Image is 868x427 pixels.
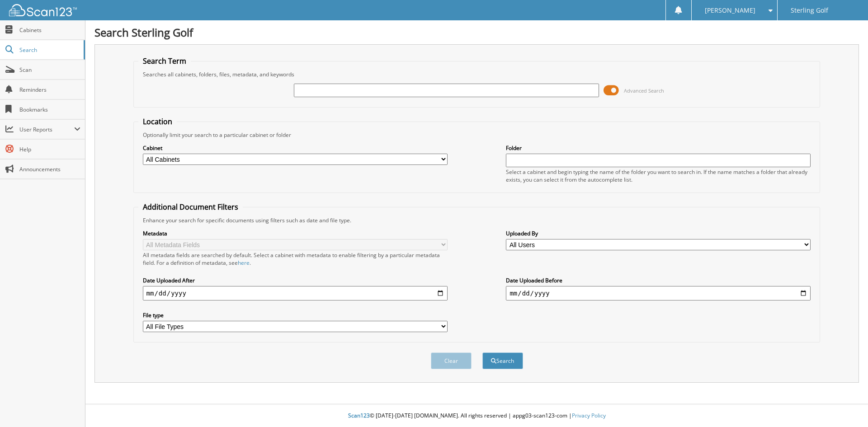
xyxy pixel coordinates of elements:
label: Cabinet [143,144,448,152]
span: Help [19,145,80,153]
label: Folder [506,144,811,152]
a: here [238,259,250,267]
div: Optionally limit your search to a particular cabinet or folder [138,131,816,139]
input: start [143,286,448,300]
span: User Reports [19,126,74,133]
span: Scan123 [348,412,370,419]
span: Reminders [19,86,80,94]
span: Announcements [19,165,80,173]
span: Sterling Golf [791,8,828,13]
legend: Location [138,117,177,127]
legend: Additional Document Filters [138,202,243,212]
div: Enhance your search for specific documents using filters such as date and file type. [138,216,816,224]
span: Bookmarks [19,106,80,113]
div: Select a cabinet and begin typing the name of the folder you want to search in. If the name match... [506,168,811,183]
div: © [DATE]-[DATE] [DOMAIN_NAME]. All rights reserved | appg03-scan123-com | [85,405,868,427]
span: Scan [19,66,80,74]
div: Searches all cabinets, folders, files, metadata, and keywords [138,70,816,78]
span: Advanced Search [624,87,664,94]
input: end [506,286,811,300]
button: Clear [431,352,472,369]
label: File type [143,311,448,319]
span: Cabinets [19,26,80,34]
h1: Search Sterling Golf [94,25,859,40]
a: Privacy Policy [572,412,606,419]
span: Search [19,46,79,54]
label: Date Uploaded Before [506,277,811,284]
button: Search [482,352,523,369]
label: Metadata [143,230,448,237]
span: [PERSON_NAME] [705,8,755,13]
legend: Search Term [138,56,191,66]
label: Uploaded By [506,230,811,237]
div: All metadata fields are searched by default. Select a cabinet with metadata to enable filtering b... [143,251,448,267]
label: Date Uploaded After [143,277,448,284]
img: scan123-logo-white.svg [9,4,77,16]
